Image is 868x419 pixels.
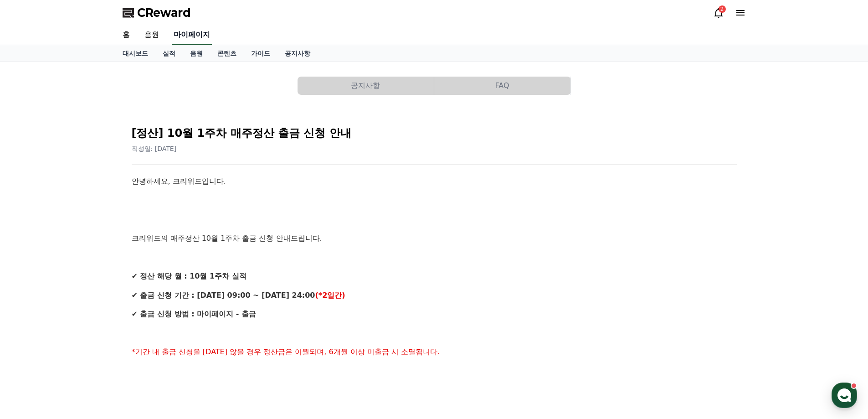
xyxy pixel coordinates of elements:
span: 홈 [29,303,34,310]
p: 안녕하세요, 크리워드입니다. [132,176,737,187]
a: 콘텐츠 [210,45,244,62]
a: 대화 [60,289,118,312]
span: 설정 [141,303,152,310]
strong: ✔ 정산 해당 월 : 10월 1주차 실적 [132,272,247,280]
a: 가이드 [244,45,277,62]
h2: [정산] 10월 1주차 매주정산 출금 신청 안내 [132,126,737,140]
a: FAQ [434,77,571,95]
a: CReward [123,5,191,20]
div: 2 [719,5,726,13]
a: 공지사항 [277,45,318,62]
span: 작성일: [DATE] [132,145,177,152]
a: 홈 [3,289,60,312]
a: 설정 [118,289,175,312]
a: 홈 [115,26,137,45]
a: 대시보드 [115,45,155,62]
span: *기간 내 출금 신청을 [DATE] 않을 경우 정산금은 이월되며, 6개월 이상 미출금 시 소멸됩니다. [132,347,440,356]
strong: ✔ 출금 신청 기간 : [DATE] 09:00 ~ [DATE] 24:00 [132,291,315,300]
a: 음원 [183,45,210,62]
a: 2 [713,7,724,18]
p: 크리워드의 매주정산 10월 1주차 출금 신청 안내드립니다. [132,233,737,244]
button: FAQ [434,77,570,95]
a: 실적 [155,45,183,62]
span: CReward [137,5,191,20]
span: 대화 [83,303,94,310]
button: 공지사항 [298,77,434,95]
a: 음원 [137,26,166,45]
strong: (*2일간) [315,291,345,300]
strong: ✔ 출금 신청 방법 : 마이페이지 - 출금 [132,310,256,318]
a: 마이페이지 [172,26,212,45]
